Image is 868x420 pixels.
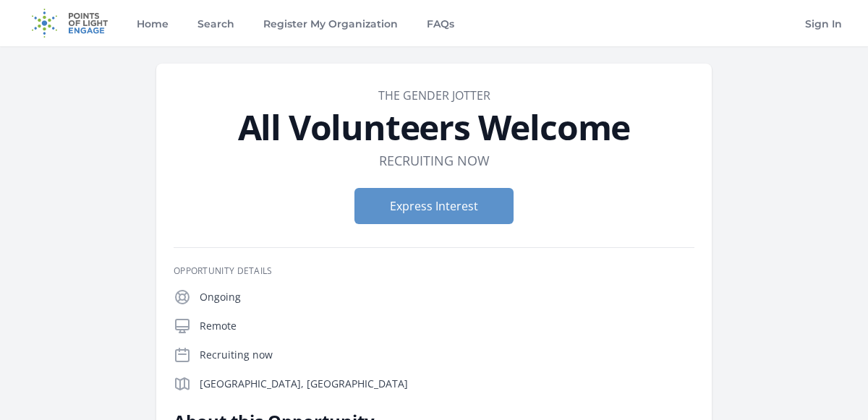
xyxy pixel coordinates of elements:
a: The Gender Jotter [378,87,490,103]
p: Recruiting now [200,348,694,362]
button: Express Interest [354,188,514,224]
p: Remote [200,319,694,333]
h3: Opportunity Details [174,265,694,277]
p: Ongoing [200,290,694,304]
dd: Recruiting now [379,150,490,171]
p: [GEOGRAPHIC_DATA], [GEOGRAPHIC_DATA] [200,377,694,391]
h1: All Volunteers Welcome [174,110,694,145]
